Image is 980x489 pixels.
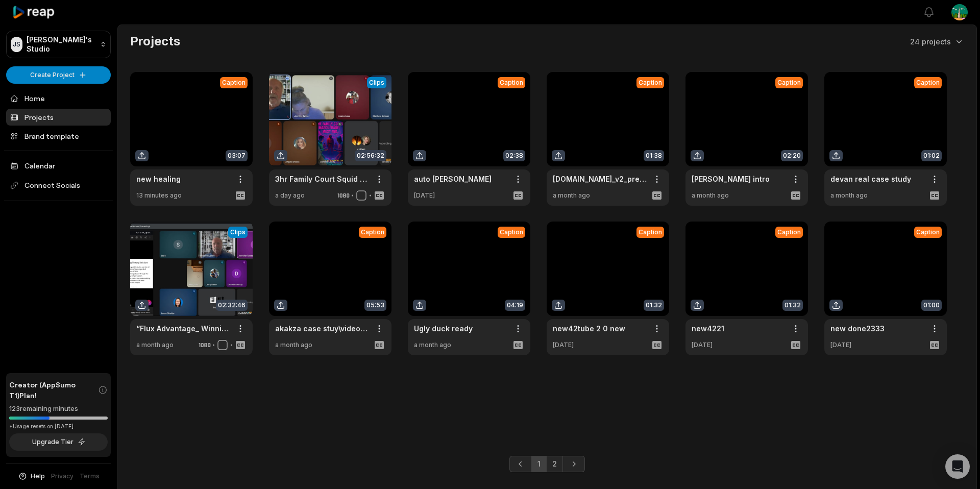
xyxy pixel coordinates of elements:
a: Page 2 [546,456,563,472]
span: Creator (AppSumo T1) Plan! [9,379,98,401]
button: Upgrade Tier [9,433,108,451]
a: new healing [136,174,181,184]
a: auto [PERSON_NAME] [414,174,492,184]
a: Calendar [6,157,111,174]
ul: Pagination [509,456,585,472]
a: Ugly duck ready [414,323,473,334]
a: Terms [80,472,100,481]
p: [PERSON_NAME]'s Studio [27,35,96,54]
div: Open Intercom Messenger [945,454,970,479]
button: 24 projects [910,36,964,47]
a: Page 1 is your current page [531,456,547,472]
a: new done2333 [830,323,885,334]
span: Connect Socials [6,176,111,194]
span: Help [31,472,45,481]
div: JS [11,37,22,52]
a: Privacy [51,472,73,481]
div: 123 remaining minutes [9,404,108,414]
a: new42tube 2 0 new [553,323,625,334]
a: Next page [562,456,585,472]
a: Brand template [6,128,111,144]
a: [DOMAIN_NAME]_v2_preview [553,174,647,184]
a: new4221 [692,323,724,334]
a: Previous page [509,456,532,472]
button: Help [18,472,45,481]
button: Create Project [6,66,111,84]
a: Projects [6,109,111,126]
div: *Usage resets on [DATE] [9,423,108,430]
a: 3hr Family Court Squid Games Q&A with Hope in Darkness - [DATE] [275,174,369,184]
a: Home [6,90,111,107]
a: devan real case study [830,174,911,184]
a: [PERSON_NAME] intro [692,174,770,184]
h2: Projects [130,33,180,50]
a: “Flux Advantage_ Winning the Family Court Game” - [DATE] [136,323,230,334]
a: akakza case stuy\video2842645964 [275,323,369,334]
